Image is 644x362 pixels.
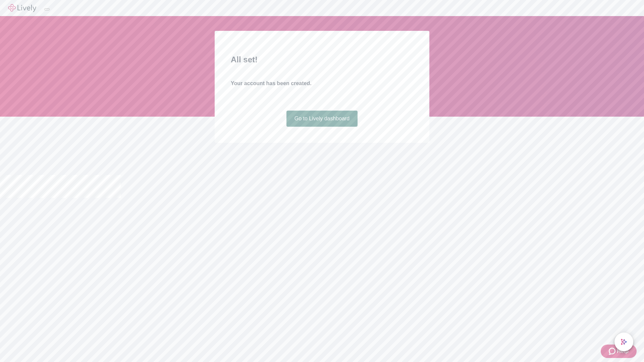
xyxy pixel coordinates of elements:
[601,345,637,358] button: Zendesk support iconHelp
[44,8,50,10] button: Log out
[621,339,627,345] svg: Lively AI Assistant
[614,333,633,351] button: chat
[617,347,629,355] span: Help
[286,111,358,127] a: Go to Lively dashboard
[8,4,36,12] img: Lively
[231,54,413,66] h2: All set!
[609,347,617,355] svg: Zendesk support icon
[231,79,413,87] h4: Your account has been created.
